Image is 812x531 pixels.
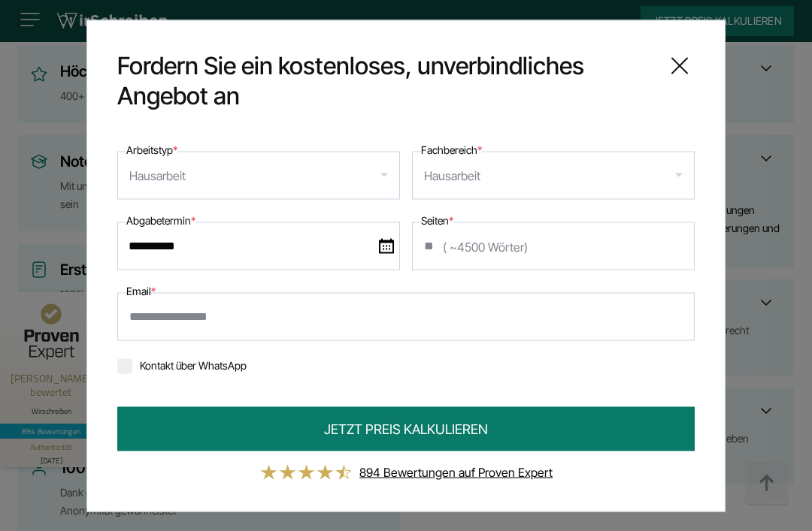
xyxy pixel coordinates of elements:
[117,222,400,270] input: date
[117,358,247,371] label: Kontakt über WhatsApp
[117,406,695,451] button: JETZT PREIS KALKULIEREN
[424,163,480,187] div: Hausarbeit
[421,211,453,229] label: Seiten
[117,50,653,110] span: Fordern Sie ein kostenloses, unverbindliches Angebot an
[129,163,186,187] div: Hausarbeit
[126,282,156,300] label: Email
[324,418,488,439] span: JETZT PREIS KALKULIEREN
[379,238,394,253] img: date
[126,140,177,158] label: Arbeitstyp
[126,211,195,229] label: Abgabetermin
[421,140,482,158] label: Fachbereich
[359,464,553,479] a: 894 Bewertungen auf Proven Expert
